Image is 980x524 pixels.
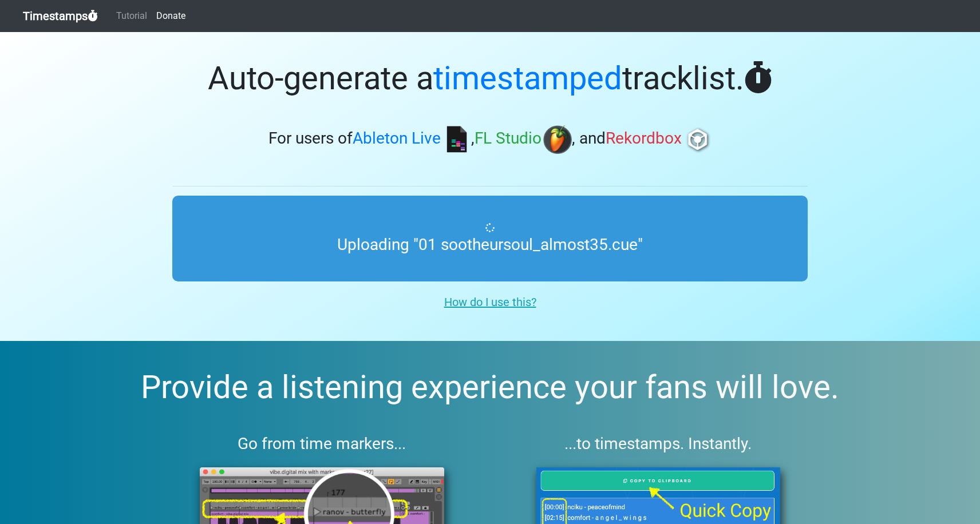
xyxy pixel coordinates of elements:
u: How do I use this? [444,295,536,309]
h3: ...to timestamps. Instantly. [509,434,808,454]
h3: Go from time markers... [172,434,472,454]
h3: For users of , , and [172,125,808,154]
span: timestamped [433,59,622,97]
a: Tutorial [112,5,152,27]
h1: Auto-generate a tracklist. [172,59,808,98]
h2: Provide a listening experience your fans will love. [27,368,953,407]
span: Rekordbox [606,129,682,148]
a: Timestamps [23,5,98,27]
img: ableton.png [442,125,471,154]
span: Ableton Live [353,129,441,148]
img: fl.png [543,125,572,154]
a: Donate [152,5,190,27]
span: FL Studio [475,129,542,148]
img: rb.png [683,125,712,154]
